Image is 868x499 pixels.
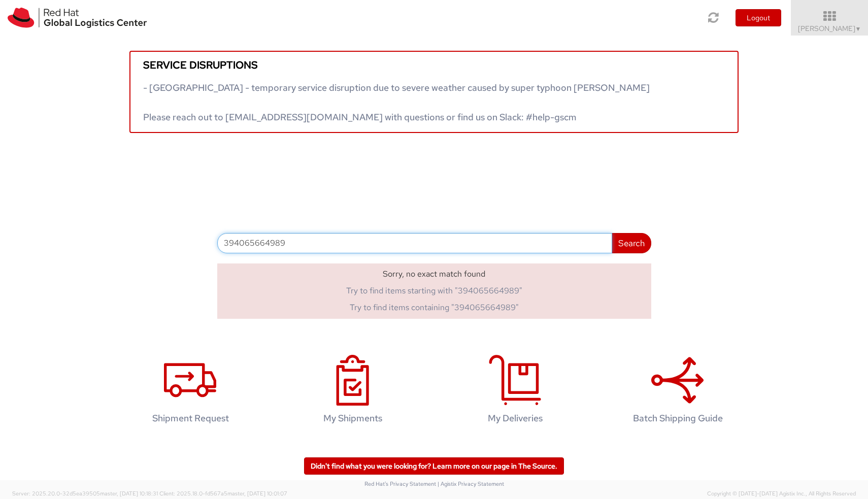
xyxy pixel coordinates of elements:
h4: My Deliveries [450,413,581,423]
span: [PERSON_NAME] [798,24,861,33]
span: Server: 2025.20.0-32d5ea39505 [12,490,158,497]
h4: My Shipments [287,413,418,423]
a: Batch Shipping Guide [602,344,754,439]
span: Client: 2025.18.0-fd567a5 [159,490,287,497]
a: | Agistix Privacy Statement [438,480,504,487]
a: Service disruptions - [GEOGRAPHIC_DATA] - temporary service disruption due to severe weather caus... [129,51,739,133]
span: master, [DATE] 10:18:31 [100,490,158,497]
a: Shipment Request [114,344,266,439]
span: Copyright © [DATE]-[DATE] Agistix Inc., All Rights Reserved [707,490,856,498]
button: Search [612,233,651,253]
a: Red Hat's Privacy Statement [364,480,436,487]
span: master, [DATE] 10:01:07 [227,490,287,497]
p: Sorry, no exact match found [272,263,596,285]
span: ▼ [855,25,861,33]
a: My Shipments [277,344,429,439]
input: Enter the tracking number or ship request number (at least 4 chars) [217,233,612,253]
a: Try to find items containing "394065664989" [350,302,519,313]
span: - [GEOGRAPHIC_DATA] - temporary service disruption due to severe weather caused by super typhoon ... [143,82,650,123]
h4: Batch Shipping Guide [612,413,743,423]
a: Try to find items starting with "394065664989" [346,285,522,296]
a: My Deliveries [439,344,591,439]
a: Didn't find what you were looking for? Learn more on our page in The Source. [304,457,564,475]
h4: Shipment Request [125,413,256,423]
button: Logout [736,9,781,26]
img: rh-logistics-00dfa346123c4ec078e1.svg [8,8,147,28]
h5: Service disruptions [143,59,725,71]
